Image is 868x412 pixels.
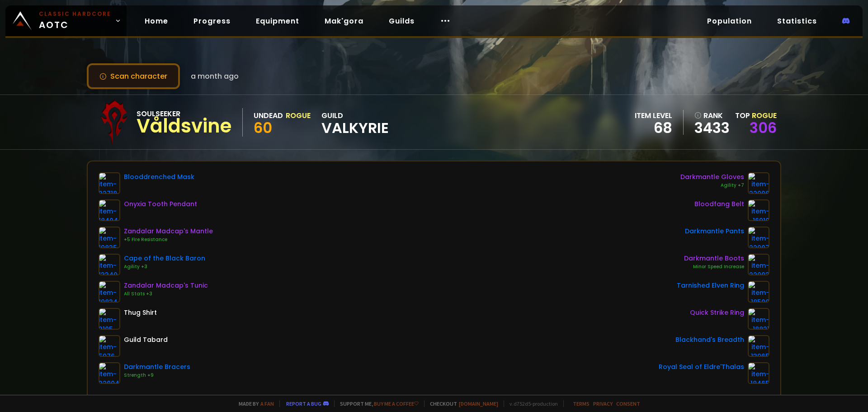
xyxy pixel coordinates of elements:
[124,335,168,345] div: Guild Tabard
[191,71,239,82] span: a month ago
[748,281,769,303] img: item-18500
[677,281,744,290] div: Tarnished Elven Ring
[233,400,274,407] span: Made by
[321,121,389,135] span: Valkyrie
[748,308,769,330] img: item-18821
[124,263,205,270] div: Agility +3
[286,400,321,407] a: Report a bug
[680,182,744,189] div: Agility +7
[124,372,190,379] div: Strength +9
[254,110,283,121] div: Undead
[748,199,769,221] img: item-16910
[748,362,769,384] img: item-18465
[694,199,744,209] div: Bloodfang Belt
[690,308,744,317] div: Quick Strike Ring
[317,12,371,30] a: Mak'gora
[424,400,498,407] span: Checkout
[137,12,175,30] a: Home
[99,227,120,248] img: item-19835
[87,63,180,89] button: Scan character
[124,236,213,243] div: +5 Fire Resistance
[659,362,744,372] div: Royal Seal of Eldre'Thalas
[593,400,613,407] a: Privacy
[249,12,307,30] a: Equipment
[459,400,498,407] a: [DOMAIN_NAME]
[382,12,422,30] a: Guilds
[124,290,208,298] div: All Stats +3
[99,335,120,357] img: item-5976
[124,362,190,372] div: Darkmantle Bracers
[254,118,272,138] span: 60
[694,121,730,135] a: 3433
[124,308,157,317] div: Thug Shirt
[748,172,769,194] img: item-22006
[616,400,640,407] a: Consent
[748,254,769,275] img: item-22003
[635,121,672,135] div: 68
[752,110,777,121] span: Rogue
[684,254,744,263] div: Darkmantle Boots
[684,263,744,270] div: Minor Speed Increase
[124,199,197,209] div: Onyxia Tooth Pendant
[99,308,120,330] img: item-2105
[260,400,274,407] a: a fan
[99,199,120,221] img: item-18404
[137,108,231,119] div: Soulseeker
[39,10,111,32] span: AOTC
[680,172,744,182] div: Darkmantle Gloves
[700,12,759,30] a: Population
[124,254,205,263] div: Cape of the Black Baron
[635,110,672,121] div: item level
[748,227,769,248] img: item-22007
[99,281,120,303] img: item-19834
[286,110,311,121] div: Rogue
[124,172,194,182] div: Blooddrenched Mask
[735,110,777,121] div: Top
[685,227,744,236] div: Darkmantle Pants
[5,5,127,36] a: Classic HardcoreAOTC
[504,400,558,407] span: v. d752d5 - production
[770,12,824,30] a: Statistics
[334,400,419,407] span: Support me,
[694,110,730,121] div: rank
[748,335,769,357] img: item-13965
[39,10,111,18] small: Classic Hardcore
[124,227,213,236] div: Zandalar Madcap's Mantle
[186,12,238,30] a: Progress
[321,110,389,135] div: guild
[374,400,419,407] a: Buy me a coffee
[137,119,231,133] div: Våldsvine
[124,281,208,290] div: Zandalar Madcap's Tunic
[675,335,744,345] div: Blackhand's Breadth
[573,400,590,407] a: Terms
[99,254,120,275] img: item-13340
[99,172,120,194] img: item-22718
[99,362,120,384] img: item-22004
[750,118,777,138] a: 306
